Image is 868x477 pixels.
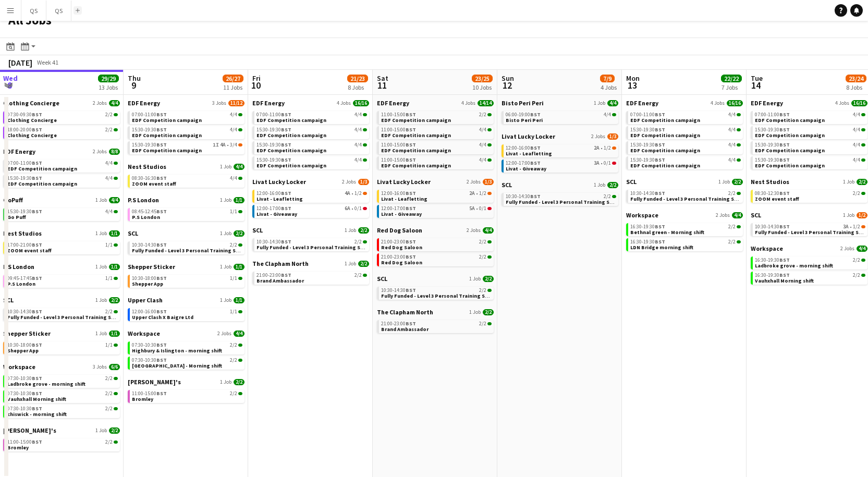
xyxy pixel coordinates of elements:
span: EDF Competition campaign [755,117,825,124]
a: 15:30-19:30BST4/4EDF Competition campaign [256,126,367,138]
span: Clothing Concierge [7,117,57,124]
span: 5A [469,206,475,211]
span: BST [655,190,665,197]
span: 12:00-16:00 [381,191,416,196]
span: BST [32,160,42,166]
span: 4/4 [105,209,113,214]
span: ZOOM event staff [755,195,799,202]
a: 15:30-19:30BST4/4EDF Competition campaign [132,126,242,138]
a: 12:00-17:00BST3A•0/1Livat - Giveaway [506,160,616,172]
span: Bisto Peri Peri [506,117,543,124]
a: 07:00-11:00BST4/4EDF Competition campaign [256,111,367,123]
span: 4/4 [728,157,736,163]
span: 10:30-14:30 [630,191,665,196]
span: 11:00-15:00 [381,142,416,148]
span: 4A [220,142,226,148]
a: 15:30-19:30BST4/4EDF Competition campaign [630,156,741,168]
span: BST [406,126,416,133]
span: Livat - Giveaway [506,165,546,172]
span: 2 Jobs [467,179,481,185]
span: P.S London [128,196,159,204]
a: 08:45-12:45BST1/1P.S London [132,208,242,220]
span: 2/2 [105,112,113,117]
span: 4/4 [230,176,237,181]
span: 4/4 [853,112,860,117]
a: 15:30-19:30BST1I4A•3/4EDF Competition campaign [132,141,242,153]
span: 12:00-17:00 [506,161,541,166]
span: 0/1 [604,161,611,166]
a: EDF Energy4 Jobs16/16 [751,99,867,107]
a: 12:00-16:00BST4A•1/2Livat - Leafletting [256,190,367,202]
span: BST [530,193,541,200]
span: 07:00-11:00 [755,112,790,117]
span: 3/4 [230,142,237,148]
span: Bisto Peri Peri [502,99,544,107]
a: 12:00-17:00BST6A•0/1Livat - Giveaway [256,205,367,217]
span: BST [156,111,167,118]
div: Clothing Concierge2 Jobs4/407:30-09:30BST2/2Clothing Concierge18:00-20:00BST2/2Clothing Concierge [3,99,120,148]
a: SCL1 Job2/2 [626,178,743,186]
span: Fully Funded - Level 3 Personal Training Skills Bootcamp [506,199,648,205]
span: 15:30-19:30 [755,142,790,148]
a: 15:30-19:30BST4/4EDF Competition campaign [630,141,741,153]
span: 4/4 [853,127,860,132]
div: • [381,206,492,211]
span: BST [406,190,416,197]
span: 07:30-09:30 [7,112,42,117]
span: EDF Competition campaign [755,162,825,169]
span: 4/4 [853,142,860,148]
span: 4/4 [354,142,362,148]
span: EDF Competition campaign [132,117,202,124]
span: 4/4 [728,127,736,132]
span: BST [156,175,167,181]
span: 2/2 [105,127,113,132]
span: 2/2 [732,179,743,185]
span: 1 Job [220,197,231,203]
span: 0/1 [354,206,362,211]
div: EDF Energy3 Jobs11/1207:00-11:00BST4/4EDF Competition campaign15:30-19:30BST4/4EDF Competition ca... [128,99,244,163]
span: 4 Jobs [835,100,849,106]
div: • [256,191,367,196]
span: 2 Jobs [716,212,730,218]
span: 15:30-19:30 [630,142,665,148]
span: 2 Jobs [591,133,605,140]
span: 15:30-19:30 [755,127,790,132]
span: 4/4 [109,197,120,203]
div: SCL1 Job1/210:30-14:30BST3A•1/2Fully Funded - Level 3 Personal Training Skills Bootcamp [751,211,867,244]
a: 07:30-09:30BST2/2Clothing Concierge [7,111,118,123]
span: 07:00-11:00 [630,112,665,117]
span: Nest Studios [751,178,789,186]
a: 11:00-15:00BST4/4EDF Competition campaign [381,141,492,153]
span: 12:00-17:00 [256,206,291,211]
span: 2/2 [607,182,618,188]
a: Workspace2 Jobs4/4 [626,211,743,219]
span: 1/3 [358,179,369,185]
span: BST [32,208,42,215]
span: Livat - Leafletting [381,195,427,202]
span: EDF Competition campaign [755,147,825,154]
span: 16/16 [353,100,369,106]
span: 06:00-19:00 [506,112,541,117]
span: EDF Competition campaign [630,132,700,139]
span: 4 Jobs [461,100,475,106]
span: Livat - Giveaway [256,211,297,217]
span: BST [779,141,790,148]
span: 16/16 [727,100,743,106]
span: 1/2 [857,212,867,218]
a: EDF Energy4 Jobs16/16 [252,99,369,107]
a: P.S London1 Job1/1 [128,196,244,204]
span: 4/4 [105,161,113,166]
span: 12:00-16:00 [506,145,541,151]
span: 4/4 [853,157,860,163]
span: EDF Competition campaign [7,165,77,172]
span: BST [406,156,416,163]
span: 4/4 [109,100,120,106]
a: 15:30-19:30BST4/4EDF Competition campaign [7,175,118,187]
span: 1 Job [718,179,730,185]
span: 15:30-19:30 [630,157,665,163]
div: EDF Energy4 Jobs16/1607:00-11:00BST4/4EDF Competition campaign15:30-19:30BST4/4EDF Competition ca... [751,99,867,178]
span: 12:00-16:00 [256,191,291,196]
a: 07:00-11:00BST4/4EDF Competition campaign [132,111,242,123]
span: ZOOM event staff [132,180,176,187]
a: 11:00-15:00BST4/4EDF Competition campaign [381,126,492,138]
